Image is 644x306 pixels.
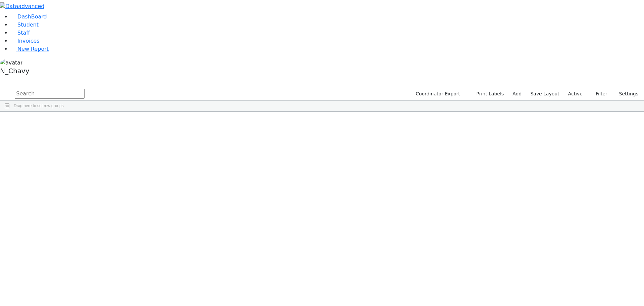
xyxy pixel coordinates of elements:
[11,38,40,44] a: Invoices
[509,89,525,99] a: Add
[610,89,641,99] button: Settings
[11,21,39,28] a: Student
[17,13,47,20] span: DashBoard
[587,89,610,99] button: Filter
[17,21,39,28] span: Student
[11,30,30,36] a: Staff
[17,46,49,52] span: New Report
[11,13,47,20] a: DashBoard
[527,89,562,99] button: Save Layout
[14,103,64,108] span: Drag here to set row groups
[469,89,507,99] button: Print Labels
[17,30,30,36] span: Staff
[565,89,586,99] label: Active
[17,38,40,44] span: Invoices
[411,89,463,99] button: Coordinator Export
[15,89,85,99] input: Search
[11,46,49,52] a: New Report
